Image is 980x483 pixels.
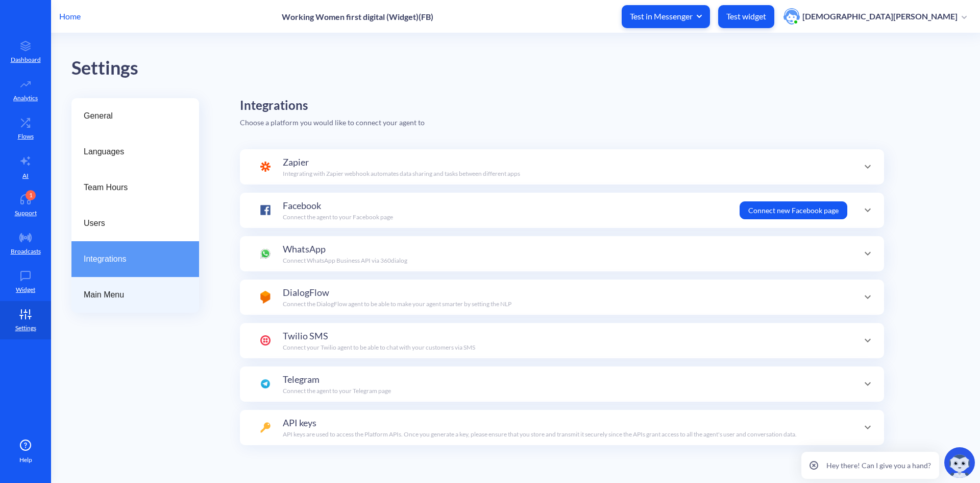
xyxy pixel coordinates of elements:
p: Working Women first digital (Widget)(FB) [282,12,433,21]
p: Test widget [726,11,766,21]
h3: Integrations [240,98,308,113]
span: Facebook [283,199,321,213]
p: Broadcasts [11,247,41,256]
p: Choose a platform you would like to connect your agent to [240,117,960,128]
div: Settings [71,54,980,83]
a: General [71,98,199,134]
p: Dashboard [11,55,41,64]
img: copilot-icon.svg [944,447,975,478]
span: Twilio SMS [283,329,328,343]
a: Users [71,205,199,241]
img: Zapier icon [260,162,271,172]
span: Telegram [283,373,320,386]
p: Support [15,209,37,218]
div: Zapier iconZapierIntegrating with Zapier webhook automates data sharing and tasks between differe... [240,149,884,185]
button: Connect new Facebook page [740,201,847,219]
span: Test in Messenger [630,11,702,22]
p: Home [59,10,81,22]
span: API keys are used to access the Platform APIs. Once you generate a key, please ensure that you st... [283,430,797,438]
span: Users [84,217,179,229]
a: Integrations [71,241,199,277]
span: Main Menu [84,289,179,301]
p: Connect your Twilio agent to be able to chat with your customers via SMS [283,343,475,352]
span: Zapier [283,155,309,169]
p: Flows [18,132,34,141]
span: DialogFlow [283,286,329,300]
p: AI [22,171,29,180]
span: Team Hours [84,181,179,194]
button: user photo[DEMOGRAPHIC_DATA][PERSON_NAME] [778,7,972,26]
p: Connect the agent to your Telegram page [283,386,391,396]
a: Main Menu [71,277,199,313]
p: Settings [15,324,36,333]
p: Connect the DialogFlow agent to be able to make your agent smarter by setting the NLP [283,300,511,309]
span: General [84,110,179,122]
span: Integrations [84,253,179,265]
div: DialogFlowConnect the DialogFlow agent to be able to make your agent smarter by setting the NLP [240,280,884,315]
span: Help [19,455,32,465]
p: Integrating with Zapier webhook automates data sharing and tasks between different apps [283,169,520,178]
span: API keys [283,416,316,430]
button: Test in Messenger [622,5,710,28]
span: WhatsApp [283,242,326,256]
div: Twilio SMSConnect your Twilio agent to be able to chat with your customers via SMS [240,323,884,358]
button: Test widget [718,5,774,28]
div: TelegramConnect the agent to your Telegram page [240,366,884,402]
a: Languages [71,134,199,170]
div: WhatsAppConnect WhatsApp Business API via 360dialog [240,236,884,271]
img: user photo [783,8,800,25]
p: Widget [16,285,35,294]
span: Languages [84,146,179,158]
div: FacebookConnect the agent to your Facebook pageConnect new Facebook page [240,193,884,228]
a: Team Hours [71,170,199,205]
div: 1 [26,190,36,200]
p: [DEMOGRAPHIC_DATA][PERSON_NAME] [802,11,958,22]
p: Connect WhatsApp Business API via 360dialog [283,256,407,265]
p: Connect the agent to your Facebook page [283,213,393,222]
div: API keysAPI keys are used to access the Platform APIs. Once you generate a key, please ensure tha... [240,410,884,445]
p: Analytics [13,94,38,103]
p: Hey there! Can I give you a hand? [826,460,931,471]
